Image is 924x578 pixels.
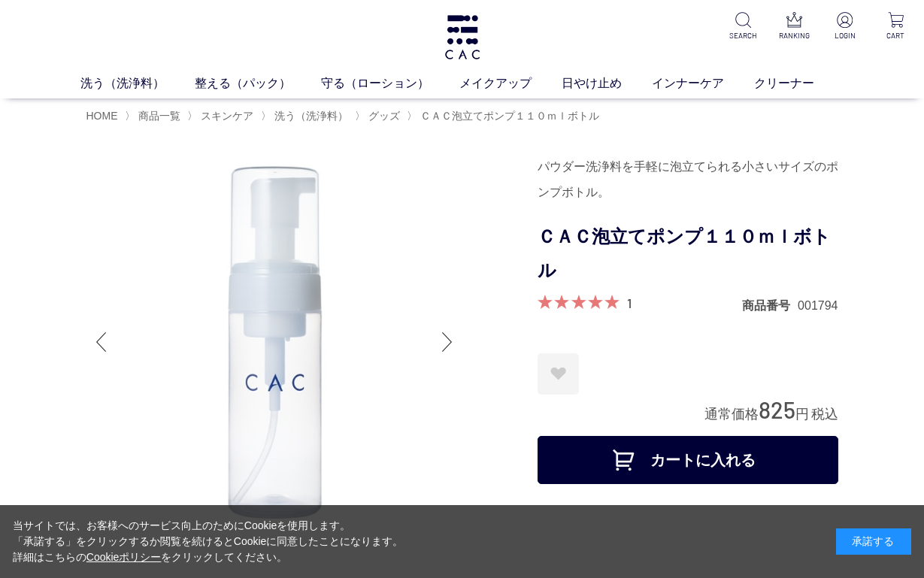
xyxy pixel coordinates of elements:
[443,15,482,59] img: logo
[198,110,253,122] a: スキンケア
[187,109,257,123] li: 〉
[727,30,759,41] p: SEARCH
[138,110,180,122] span: 商品一覧
[795,407,809,422] span: 円
[727,12,759,41] a: SEARCH
[538,436,838,484] button: カートに入れる
[880,30,912,41] p: CART
[811,407,838,422] span: 税込
[368,110,400,122] span: グッズ
[836,528,911,555] div: 承諾する
[86,154,462,530] img: ＣＡＣ泡立てポンプ１１０ｍｌボトル
[195,74,321,92] a: 整える（パック）
[86,551,162,563] a: Cookieポリシー
[271,110,348,122] a: 洗う（洗浄料）
[798,298,838,313] dd: 001794
[261,109,352,123] li: 〉
[125,109,184,123] li: 〉
[829,12,861,41] a: LOGIN
[274,110,348,122] span: 洗う（洗浄料）
[417,110,599,122] a: ＣＡＣ泡立てポンプ１１０ｍｌボトル
[459,74,562,92] a: メイクアップ
[829,30,861,41] p: LOGIN
[407,109,603,123] li: 〉
[754,74,844,92] a: クリーナー
[321,74,459,92] a: 守る（ローション）
[538,220,838,288] h1: ＣＡＣ泡立てポンプ１１０ｍｌボトル
[627,295,632,311] a: 1
[201,110,253,122] span: スキンケア
[759,395,795,423] span: 825
[880,12,912,41] a: CART
[538,154,838,205] div: パウダー洗浄料を手軽に泡立てられる小さいサイズのポンプボトル。
[704,407,759,422] span: 通常価格
[778,12,810,41] a: RANKING
[86,110,118,122] a: HOME
[135,110,180,122] a: 商品一覧
[538,353,579,395] a: お気に入りに登録する
[80,74,195,92] a: 洗う（洗浄料）
[652,74,754,92] a: インナーケア
[355,109,404,123] li: 〉
[420,110,599,122] span: ＣＡＣ泡立てポンプ１１０ｍｌボトル
[365,110,400,122] a: グッズ
[778,30,810,41] p: RANKING
[13,518,404,565] div: 当サイトでは、お客様へのサービス向上のためにCookieを使用します。 「承諾する」をクリックするか閲覧を続けるとCookieに同意したことになります。 詳細はこちらの をクリックしてください。
[562,74,652,92] a: 日やけ止め
[742,298,798,313] dt: 商品番号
